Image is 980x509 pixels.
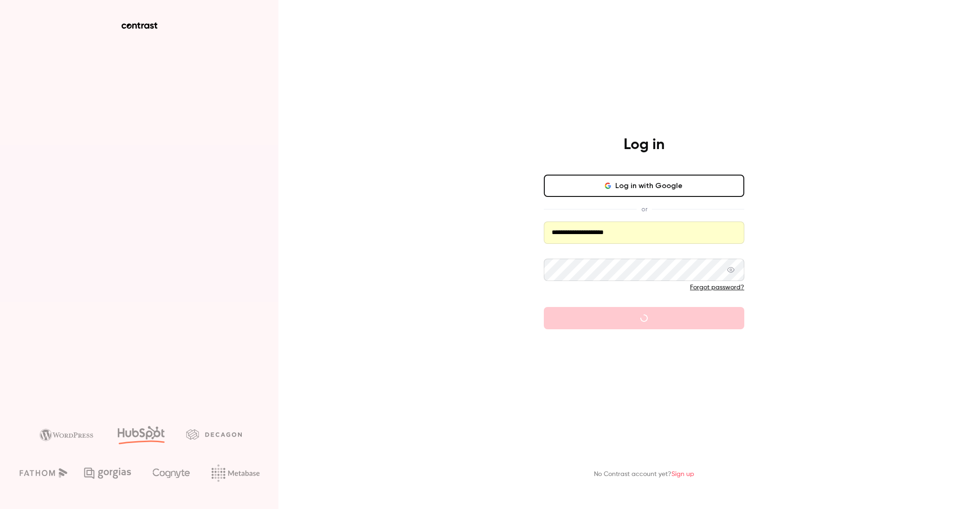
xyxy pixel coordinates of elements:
[624,136,664,154] h4: Log in
[637,204,652,214] span: or
[671,471,694,477] a: Sign up
[594,470,694,479] p: No Contrast account yet?
[186,429,242,439] img: decagon
[690,284,744,291] a: Forgot password?
[544,175,744,197] button: Log in with Google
